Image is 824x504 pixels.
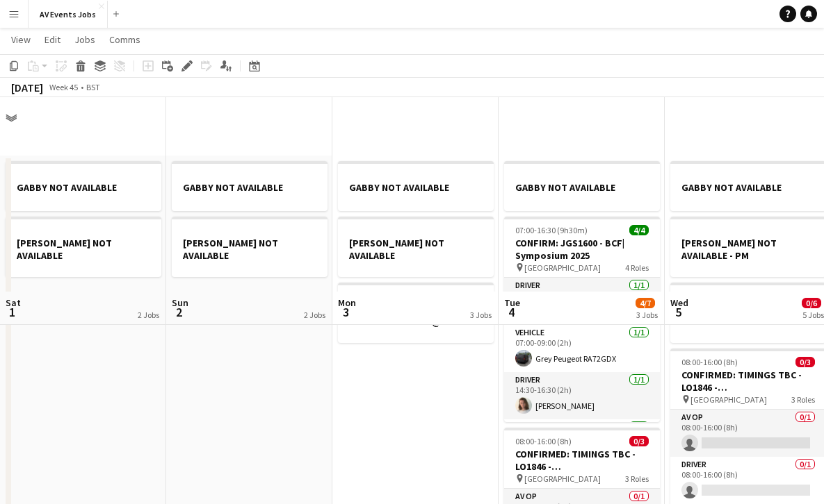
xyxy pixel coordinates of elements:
[625,473,649,484] span: 3 Roles
[6,31,36,49] a: View
[338,296,356,309] span: Mon
[69,31,101,49] a: Jobs
[625,262,649,273] span: 4 Roles
[515,225,588,235] span: 07:00-16:30 (9h30m)
[86,82,100,92] div: BST
[629,225,649,235] span: 4/4
[3,304,21,320] span: 1
[504,419,660,467] app-card-role: Vehicle1/1
[172,181,328,194] h3: GABBY NOT AVAILABLE
[504,181,660,194] h3: GABBY NOT AVAILABLE
[504,237,660,262] h3: CONFIRM: JGS1600 - BCF| Symposium 2025
[504,161,660,211] app-job-card: GABBY NOT AVAILABLE
[690,394,767,405] span: [GEOGRAPHIC_DATA]
[670,296,688,309] span: Wed
[172,161,328,211] app-job-card: GABBY NOT AVAILABLE
[791,394,815,405] span: 3 Roles
[338,181,494,194] h3: GABBY NOT AVAILABLE
[802,310,824,320] div: 5 Jobs
[668,304,688,320] span: 5
[470,310,492,320] div: 3 Jobs
[338,161,494,211] app-job-card: GABBY NOT AVAILABLE
[6,181,161,194] h3: GABBY NOT AVAILABLE
[524,473,601,484] span: [GEOGRAPHIC_DATA]
[515,436,572,446] span: 08:00-16:00 (8h)
[795,357,815,367] span: 0/3
[338,237,494,262] h3: [PERSON_NAME] NOT AVAILABLE
[504,278,660,325] app-card-role: Driver1/107:00-09:00 (2h)[PERSON_NAME]
[104,31,146,49] a: Comms
[11,33,31,46] span: View
[338,217,494,277] app-job-card: [PERSON_NAME] NOT AVAILABLE
[29,1,108,28] button: AV Events Jobs
[172,217,328,277] app-job-card: [PERSON_NAME] NOT AVAILABLE
[74,33,95,46] span: Jobs
[629,436,649,446] span: 0/3
[45,33,60,46] span: Edit
[504,372,660,419] app-card-role: Driver1/114:30-16:30 (2h)[PERSON_NAME]
[636,310,658,320] div: 3 Jobs
[502,304,520,320] span: 4
[172,237,328,262] h3: [PERSON_NAME] NOT AVAILABLE
[6,296,21,309] span: Sat
[138,310,159,320] div: 2 Jobs
[338,283,494,343] app-job-card: PENCIL - DELIVERY: LO1825 - Wise Productions @ Roundhouse
[336,304,356,320] span: 3
[636,298,655,308] span: 4/7
[681,357,738,367] span: 08:00-16:00 (8h)
[11,81,43,94] div: [DATE]
[504,448,660,473] h3: CONFIRMED: TIMINGS TBC - LO1846 - [DEMOGRAPHIC_DATA] Education Service - 5th CEO Conference
[504,217,660,422] app-job-card: 07:00-16:30 (9h30m)4/4CONFIRM: JGS1600 - BCF| Symposium 2025 [GEOGRAPHIC_DATA]4 RolesDriver1/107:...
[109,33,140,46] span: Comms
[6,237,161,262] h3: [PERSON_NAME] NOT AVAILABLE
[39,31,66,49] a: Edit
[504,325,660,372] app-card-role: Vehicle1/107:00-09:00 (2h)Grey Peugeot RA72GDX
[172,296,188,309] span: Sun
[6,161,161,211] app-job-card: GABBY NOT AVAILABLE
[524,262,601,273] span: [GEOGRAPHIC_DATA]
[170,304,188,320] span: 2
[6,217,161,277] app-job-card: [PERSON_NAME] NOT AVAILABLE
[304,310,325,320] div: 2 Jobs
[504,296,520,309] span: Tue
[802,298,821,308] span: 0/6
[46,82,81,92] span: Week 45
